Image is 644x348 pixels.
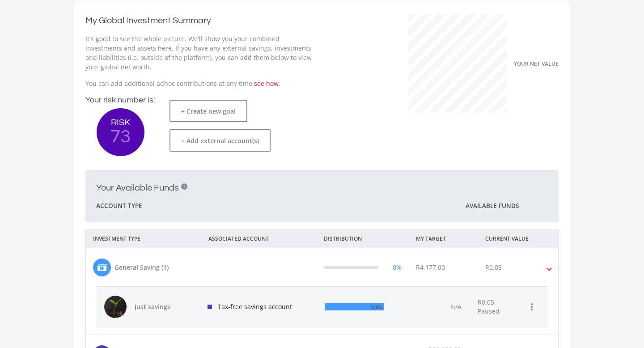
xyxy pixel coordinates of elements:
[85,171,559,222] mat-expansion-panel-header: Your Available Funds i Account Type Available Funds
[485,263,502,272] div: R0.05
[135,302,197,311] span: Just savings
[254,79,279,88] a: see how
[200,287,318,327] div: Tax-free savings account
[523,298,541,316] button: more_vert
[96,182,179,193] h2: Your Available Funds
[114,263,169,272] div: General Saving (1)
[85,14,211,28] h2: My Global Investment Summary
[85,79,313,88] p: You can add additional adhoc contributions at any time: .
[526,301,537,312] i: more_vert
[201,230,317,248] div: ASSOCIATED ACCOUNT
[169,129,271,152] button: + Add external account(s)
[478,307,500,315] span: Paused
[478,230,570,248] div: CURRENT VALUE
[416,263,445,272] span: R4,177.00
[96,200,142,211] span: Account Type
[86,248,558,286] mat-expansion-panel-header: General Saving (1) 0% R4,177.00 R0.05
[368,302,382,311] div: 100%
[466,201,519,210] span: Available Funds
[169,100,247,122] button: + Create new goal
[85,34,313,72] p: It's good to see the whole picture. We'll show you your combined investments and assets here. If ...
[478,298,500,316] div: R0.05
[97,118,144,127] span: RISK
[317,230,409,248] div: DISTRIBUTION
[85,95,155,105] h4: Your risk number is:
[86,230,201,248] div: INVESTMENT TYPE
[409,230,478,248] div: MY TARGET
[450,302,462,311] span: N/A
[393,263,402,272] div: 0%
[97,108,144,156] button: RISK 73
[514,60,559,68] span: YOUR NET VALUE
[181,183,187,190] div: i
[97,127,144,146] span: 73
[86,286,558,335] div: General Saving (1) 0% R4,177.00 R0.05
